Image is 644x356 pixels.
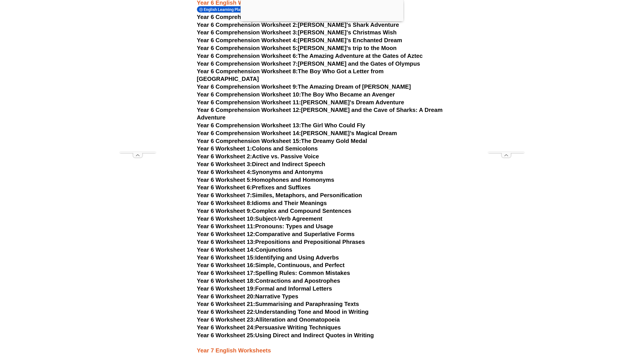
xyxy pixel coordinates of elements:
[197,83,411,90] a: Year 6 Comprehension Worksheet 9:The Amazing Dream of [PERSON_NAME]
[197,99,404,106] a: Year 6 Comprehension Worksheet 11:[PERSON_NAME]'s Dream Adventure
[197,239,255,245] span: Year 6 Worksheet 13:
[197,176,334,183] a: Year 6 Worksheet 5:Homophones and Homonyms
[197,14,396,20] a: Year 6 Comprehension Worksheet 1: A Magical Journey to the Pyramids
[197,231,355,237] a: Year 6 Worksheet 12:Comparative and Superlative Forms
[197,239,365,245] a: Year 6 Worksheet 13:Prepositions and Prepositional Phrases
[197,99,301,106] span: Year 6 Comprehension Worksheet 11:
[197,130,397,136] a: Year 6 Comprehension Worksheet 14:[PERSON_NAME]’s Magical Dream
[197,138,367,144] a: Year 6 Comprehension Worksheet 15:The Dreamy Gold Medal
[197,37,402,44] a: Year 6 Comprehension Worksheet 4:[PERSON_NAME]'s Enchanted Dream
[197,122,365,129] a: Year 6 Comprehension Worksheet 13:The Girl Who Could Fly
[197,6,253,13] div: English Learning Platform
[197,91,395,98] a: Year 6 Comprehension Worksheet 10:The Boy Who Became an Avenger
[197,192,362,199] a: Year 6 Worksheet 7:Similes, Metaphors, and Personification
[197,316,340,323] a: Year 6 Worksheet 23:Alliteration and Onomatopoeia
[197,107,443,121] a: Year 6 Comprehension Worksheet 12:[PERSON_NAME] and the Cave of Sharks: A Dream Adventure
[197,60,298,67] span: Year 6 Comprehension Worksheet 7:
[197,45,298,51] span: Year 6 Comprehension Worksheet 5:
[197,231,255,237] span: Year 6 Worksheet 12:
[197,122,301,129] span: Year 6 Comprehension Worksheet 13:
[197,332,374,339] a: Year 6 Worksheet 25:Using Direct and Indirect Quotes in Writing
[197,285,332,292] a: Year 6 Worksheet 19:Formal and Informal Letters
[197,293,255,300] span: Year 6 Worksheet 20:
[197,60,420,67] a: Year 6 Comprehension Worksheet 7:[PERSON_NAME] and the Gates of Olympus
[197,184,252,191] span: Year 6 Worksheet 6:
[197,161,325,168] a: Year 6 Worksheet 3:Direct and Indirect Speech
[197,262,255,268] span: Year 6 Worksheet 16:
[197,316,255,323] span: Year 6 Worksheet 23:
[197,169,252,175] span: Year 6 Worksheet 4:
[548,306,644,356] iframe: Chat Widget
[197,277,340,284] a: Year 6 Worksheet 18:Contractions and Apostrophes
[197,207,351,214] a: Year 6 Worksheet 9:Complex and Compound Sentences
[197,161,252,168] span: Year 6 Worksheet 3:
[197,223,333,230] a: Year 6 Worksheet 11:Pronouns: Types and Usage
[197,254,339,261] a: Year 6 Worksheet 15:Identifying and Using Adverbs
[197,68,384,82] a: Year 6 Comprehension Worksheet 8:The Boy Who Got a Letter from [GEOGRAPHIC_DATA]
[197,262,345,268] a: Year 6 Worksheet 16:Simple, Continuous, and Perfect
[197,293,298,300] a: Year 6 Worksheet 20:Narrative Types
[197,21,399,28] a: Year 6 Comprehension Worksheet 2:[PERSON_NAME]'s Shark Adventure
[197,285,255,292] span: Year 6 Worksheet 19:
[197,29,397,36] a: Year 6 Comprehension Worksheet 3:[PERSON_NAME]'s Christmas Wish
[197,91,301,98] span: Year 6 Comprehension Worksheet 10:
[197,246,292,253] a: Year 6 Worksheet 14:Conjunctions
[197,21,298,28] span: Year 6 Comprehension Worksheet 2:
[197,301,255,307] span: Year 6 Worksheet 21:
[197,223,255,230] span: Year 6 Worksheet 11:
[197,277,255,284] span: Year 6 Worksheet 18:
[197,169,323,175] a: Year 6 Worksheet 4:Synonyms and Antonyms
[197,153,319,160] a: Year 6 Worksheet 2:Active vs. Passive Voice
[197,145,318,152] a: Year 6 Worksheet 1:Colons and Semicolons
[197,308,369,315] a: Year 6 Worksheet 22:Understanding Tone and Mood in Writing
[197,192,252,199] span: Year 6 Worksheet 7:
[197,308,255,315] span: Year 6 Worksheet 22:
[120,18,156,152] iframe: Advertisement
[197,339,447,354] h3: Year 7 English Worksheets
[197,200,252,206] span: Year 6 Worksheet 8:
[488,18,524,152] iframe: Advertisement
[197,270,350,276] a: Year 6 Worksheet 17:Spelling Rules: Common Mistakes
[197,332,255,339] span: Year 6 Worksheet 25:
[197,145,252,152] span: Year 6 Worksheet 1:
[197,301,359,307] a: Year 6 Worksheet 21:Summarising and Paraphrasing Texts
[197,184,311,191] a: Year 6 Worksheet 6:Prefixes and Suffixes
[197,324,341,331] a: Year 6 Worksheet 24:Persuasive Writing Techniques
[197,83,298,90] span: Year 6 Comprehension Worksheet 9:
[197,138,301,144] span: Year 6 Comprehension Worksheet 15:
[197,107,301,113] span: Year 6 Comprehension Worksheet 12:
[197,52,423,59] a: Year 6 Comprehension Worksheet 6:The Amazing Adventure at the Gates of Aztec
[197,215,322,222] a: Year 6 Worksheet 10:Subject-Verb Agreement
[204,7,252,12] span: English Learning Platform
[197,270,255,276] span: Year 6 Worksheet 17:
[197,68,298,75] span: Year 6 Comprehension Worksheet 8:
[197,52,298,59] span: Year 6 Comprehension Worksheet 6:
[197,153,252,160] span: Year 6 Worksheet 2:
[197,246,255,253] span: Year 6 Worksheet 14:
[197,45,397,51] a: Year 6 Comprehension Worksheet 5:[PERSON_NAME]'s trip to the Moon
[197,254,255,261] span: Year 6 Worksheet 15:
[197,29,298,36] span: Year 6 Comprehension Worksheet 3:
[197,324,255,331] span: Year 6 Worksheet 24:
[197,215,255,222] span: Year 6 Worksheet 10:
[197,130,301,136] span: Year 6 Comprehension Worksheet 14:
[197,207,252,214] span: Year 6 Worksheet 9:
[197,200,327,206] a: Year 6 Worksheet 8:Idioms and Their Meanings
[197,176,252,183] span: Year 6 Worksheet 5:
[197,37,298,44] span: Year 6 Comprehension Worksheet 4:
